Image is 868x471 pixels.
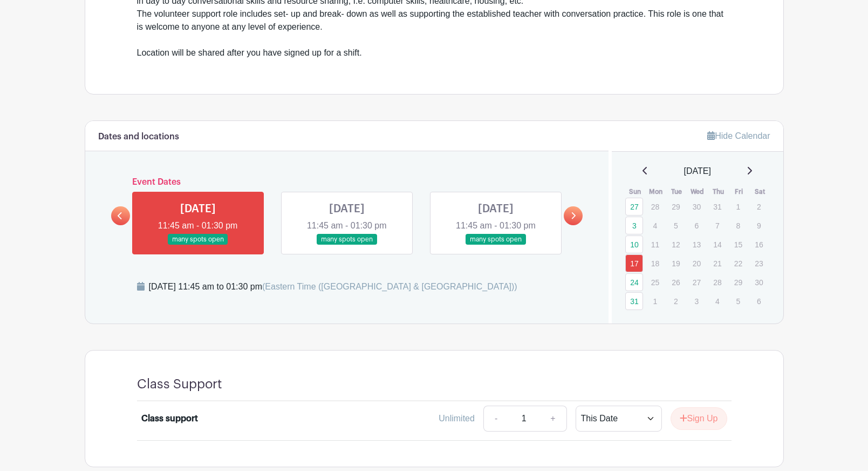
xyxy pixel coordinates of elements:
th: Wed [687,186,708,197]
p: 9 [750,217,768,234]
p: 14 [708,236,726,253]
p: 31 [708,198,726,215]
p: 11 [646,236,664,253]
p: 18 [646,255,664,272]
span: (Eastern Time ([GEOGRAPHIC_DATA] & [GEOGRAPHIC_DATA])) [262,282,517,291]
th: Tue [666,186,687,197]
p: 7 [708,217,726,234]
p: 12 [667,236,685,253]
p: 13 [688,236,706,253]
p: 28 [708,274,726,291]
p: 4 [646,217,664,234]
a: 10 [625,235,643,253]
p: 6 [688,217,706,234]
p: 29 [729,274,747,291]
h6: Dates and locations [98,132,179,142]
th: Mon [646,186,667,197]
p: 26 [667,274,685,291]
a: 24 [625,273,643,291]
p: 1 [646,293,664,309]
p: 23 [750,255,768,272]
p: 22 [729,255,747,272]
a: 17 [625,254,643,272]
p: 28 [646,198,664,215]
div: Class support [141,412,198,425]
th: Thu [708,186,729,197]
a: + [539,406,566,432]
p: 3 [688,293,706,309]
p: 1 [729,198,747,215]
p: 8 [729,217,747,234]
p: 21 [708,255,726,272]
p: 30 [750,274,768,291]
div: [DATE] 11:45 am to 01:30 pm [149,280,517,293]
p: 25 [646,274,664,291]
p: 6 [750,293,768,309]
th: Sun [625,186,646,197]
span: [DATE] [684,165,711,178]
p: 5 [729,293,747,309]
a: - [483,406,508,432]
th: Fri [729,186,750,197]
a: 31 [625,292,643,310]
p: 2 [750,198,768,215]
h6: Event Dates [130,177,564,187]
p: 27 [688,274,706,291]
p: 20 [688,255,706,272]
th: Sat [749,186,770,197]
a: 3 [625,217,643,234]
div: Unlimited [439,412,475,425]
p: 2 [667,293,685,309]
p: 19 [667,255,685,272]
button: Sign Up [671,407,727,430]
h4: Class Support [137,376,222,392]
p: 16 [750,236,768,253]
a: Hide Calendar [707,131,770,140]
p: 5 [667,217,685,234]
p: 4 [708,293,726,309]
a: 27 [625,198,643,216]
p: 15 [729,236,747,253]
p: 29 [667,198,685,215]
p: 30 [688,198,706,215]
